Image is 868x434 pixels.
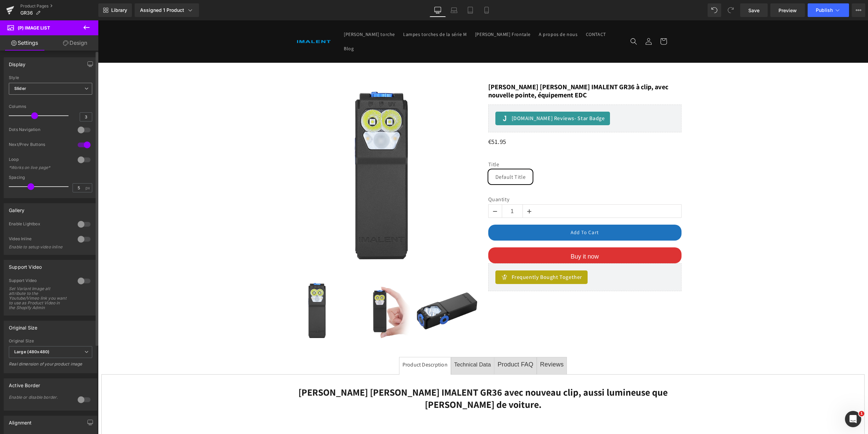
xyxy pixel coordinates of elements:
div: Set Variant Image alt attribute to the Youtube/Vimeo link you want to use as Product Video in the... [9,286,70,310]
div: Gallery [9,204,24,213]
a: Mobile [478,3,495,17]
a: [PERSON_NAME] Frontale [373,7,437,21]
b: Large (480x480) [14,349,50,354]
a: Product Pages [20,3,98,9]
summary: Recherche [528,14,543,29]
a: Blog [242,21,260,35]
div: Support Video [9,278,71,285]
span: - Star Badge [476,94,507,101]
div: Enable to setup video inline [9,245,70,249]
div: *Works on live page* [9,165,70,170]
button: Buy it now [390,227,584,243]
div: Enable Lightbox [9,221,71,228]
a: Tablet [462,3,478,17]
span: [PERSON_NAME] Frontale [377,11,433,17]
span: CONTACT [488,11,508,17]
label: Quantity [390,176,584,184]
a: [PERSON_NAME] [PERSON_NAME] IMALENT GR36 à clip, avec nouvelle pointe, équipement EDC [390,62,584,79]
div: Video Inline [9,236,71,243]
span: Reviews [442,341,466,347]
span: Technical Data [356,341,393,347]
div: Next/Prev Buttons [9,142,71,149]
span: Preview [778,7,797,14]
a: [PERSON_NAME] torche [242,7,301,21]
div: Original Size [9,339,92,343]
span: Default Title [397,149,428,164]
div: Support Video [9,260,42,270]
div: Dots Navigation [9,127,71,134]
span: [DOMAIN_NAME] Reviews [414,94,507,102]
a: Desktop [430,3,446,17]
div: Enable or disable border. [9,395,70,400]
a: Laptop [446,3,462,17]
img: Lampe de poche IMALENT GR36 à clip, avec nouvelle pointe, équipement EDC [317,259,381,322]
span: GR36 [20,10,33,16]
img: Lampe de poche IMALENT GR36 à clip, avec nouvelle pointe, équipement EDC [188,259,251,322]
span: Blog [246,25,256,31]
div: Product Descrption [304,340,350,349]
b: [PERSON_NAME] [PERSON_NAME] IMALENT GR36 avec nouveau clip, aussi lumineuse que [PERSON_NAME] de ... [200,365,570,390]
span: Lampes torches de la série M [305,11,369,17]
a: IMALENT®FR [196,15,235,27]
a: A propos de nous [437,7,484,21]
span: px [85,186,91,190]
label: Title [390,141,584,149]
div: Real dimension of your product image [9,361,92,371]
button: Add To Cart [390,204,584,220]
img: Lampe de poche IMALENT GR36 à clip, avec nouvelle pointe, équipement EDC [252,259,316,322]
span: Library [111,7,127,13]
span: Frequently Bought Together [414,253,485,261]
div: Spacing [9,175,92,180]
button: Redo [724,3,737,17]
span: 1 [859,411,864,416]
span: Publish [816,7,833,13]
iframe: Intercom live chat [845,411,861,427]
button: More [852,3,865,17]
img: IMALENT®FR [199,18,233,24]
a: CONTACT [484,7,512,21]
span: €51.95 [390,115,409,127]
div: Loop [9,157,71,164]
a: New Library [98,3,132,17]
b: Slider [14,86,26,91]
a: Lampes torches de la série M [301,7,373,21]
div: Alignment [9,416,32,426]
div: Original Size [9,321,37,331]
button: Undo [708,3,721,17]
div: Style [9,75,92,80]
span: (P) Image List [18,25,50,31]
div: Active Border [9,379,40,388]
span: [PERSON_NAME] torche [246,11,297,17]
button: Publish [808,3,849,17]
span: Product FAQ [399,341,435,347]
span: A propos de nous [441,11,480,17]
div: Assigned 1 Product [140,7,194,14]
span: Save [748,7,759,14]
a: Preview [770,3,805,17]
div: Display [9,58,25,67]
a: Design [51,35,100,51]
div: Columns [9,104,92,109]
